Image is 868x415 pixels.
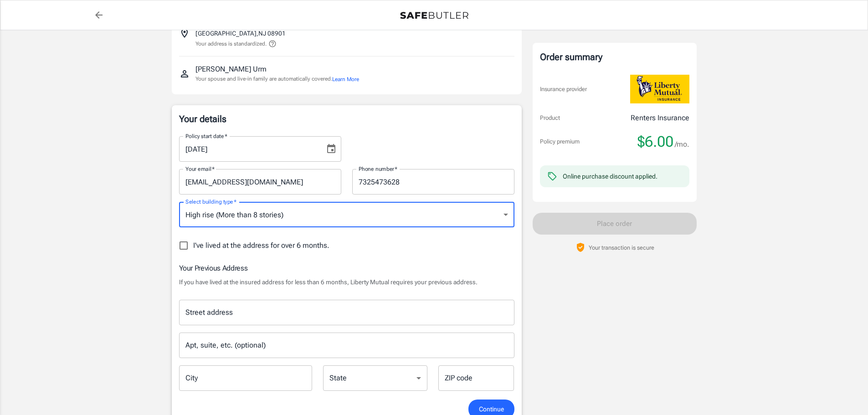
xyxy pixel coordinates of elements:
[400,12,468,19] img: Back to quotes
[179,169,341,195] input: Enter email
[332,75,359,83] button: Learn More
[185,198,236,205] label: Select building type
[540,137,580,146] p: Policy premium
[179,277,514,287] p: If you have lived at the insured address for less than 6 months, Liberty Mutual requires your pre...
[179,136,318,162] input: MM/DD/YYYY
[195,40,267,48] p: Your address is standardized.
[675,138,689,151] span: /mo.
[179,68,190,79] svg: Insured person
[195,29,286,38] p: [GEOGRAPHIC_DATA] , NJ 08901
[630,75,689,103] img: Liberty Mutual
[540,85,587,94] p: Insurance provider
[90,6,108,24] a: back to quotes
[540,50,689,64] div: Order summary
[479,404,504,415] span: Continue
[179,28,190,39] svg: Insured address
[563,172,657,181] div: Online purchase discount applied.
[195,64,267,75] p: [PERSON_NAME] Urm
[540,113,560,123] p: Product
[179,262,514,274] h6: Your Previous Address
[185,132,227,140] label: Policy start date
[185,165,215,173] label: Your email
[179,202,514,227] div: High rise (More than 8 stories)
[195,75,359,83] p: Your spouse and live-in family are automatically covered.
[352,169,514,195] input: Enter number
[589,243,654,252] p: Your transaction is secure
[359,165,397,173] label: Phone number
[637,133,673,151] span: $6.00
[631,113,689,123] p: Renters Insurance
[179,113,514,125] p: Your details
[193,240,329,251] span: I've lived at the address for over 6 months.
[322,140,340,158] button: Choose date, selected date is Aug 20, 2025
